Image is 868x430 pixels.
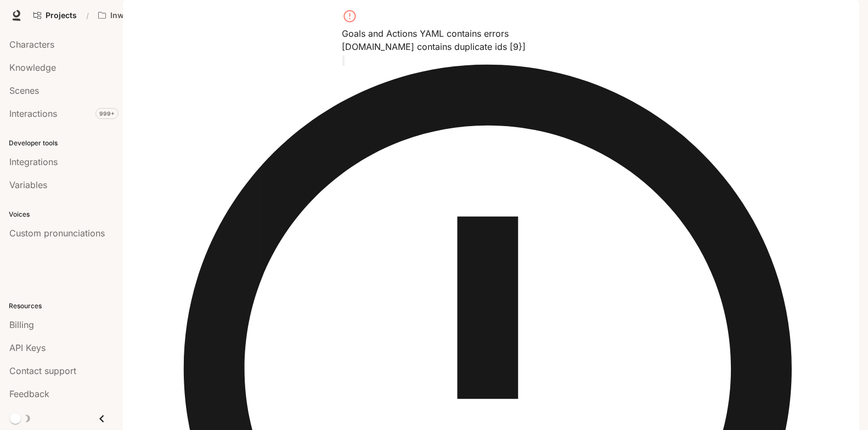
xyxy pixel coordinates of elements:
[82,10,93,21] div: /
[46,11,77,20] span: Projects
[93,4,189,26] button: Open workspace menu
[110,11,172,20] p: Inworld AI Demos kamil
[342,27,526,53] div: Goals and Actions YAML contains errors [DOMAIN_NAME] contains duplicate ids [9}]
[29,4,82,26] a: Go to projects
